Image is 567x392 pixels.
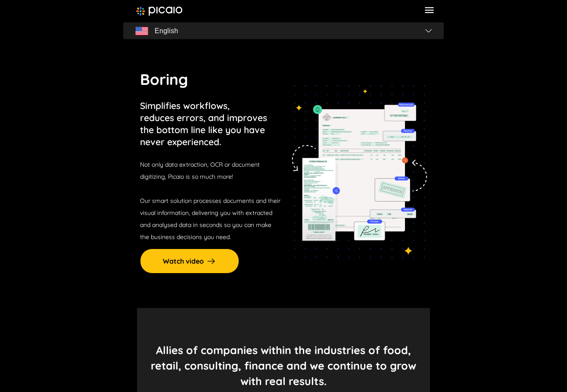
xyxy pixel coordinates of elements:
[151,342,416,389] p: Allies of companies within the industries of food, retail, consulting, finance and we continue to...
[140,197,280,241] span: Our smart solution processes documents and their visual information, delivering you with extracte...
[135,27,148,35] img: flag
[140,249,239,274] button: Watch video
[287,85,427,258] img: tedioso-img
[140,161,260,180] span: Not only data extraction, OCR or document digitizing, Picaio is so much more!
[425,29,432,32] img: flag
[136,6,182,16] img: image
[140,100,267,148] p: Simplifies workflows, reduces errors, and improves the bottom line like you have never experienced.
[123,22,444,40] button: flagEnglishflag
[140,70,188,89] span: Boring
[155,25,178,37] span: English
[206,256,216,266] img: arrow-right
